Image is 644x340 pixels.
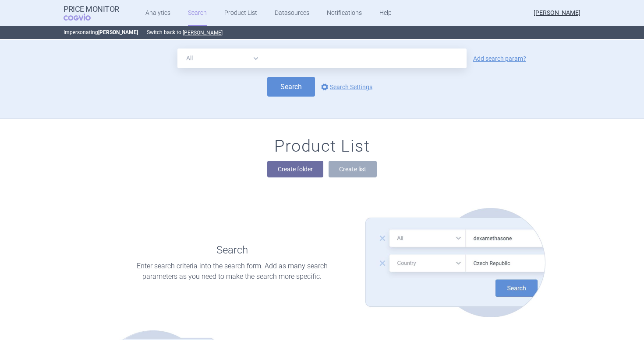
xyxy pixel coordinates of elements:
[64,14,103,21] span: COGVIO
[267,77,315,97] button: Search
[267,161,323,177] button: Create folder
[473,56,526,62] a: Add search param?
[274,136,370,156] h1: Product List
[64,5,119,14] strong: Price Monitor
[216,244,248,257] h1: Search
[319,82,372,92] a: Search Settings
[183,29,223,36] button: [PERSON_NAME]
[64,5,119,21] a: Price MonitorCOGVIO
[64,26,580,39] p: Impersonating Switch back to
[329,161,377,177] button: Create list
[98,29,138,35] strong: [PERSON_NAME]
[125,261,339,282] p: Enter search criteria into the search form. Add as many search parameters as you need to make the...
